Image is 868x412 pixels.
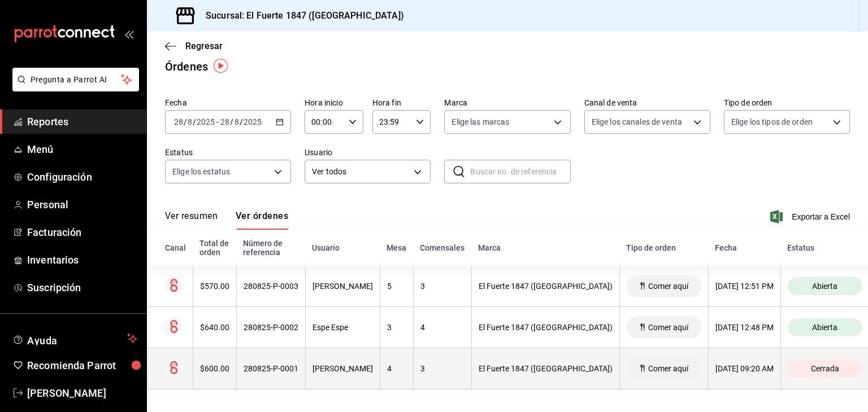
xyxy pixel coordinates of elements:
span: Elige los estatus [172,166,230,177]
span: Abierta [808,323,842,332]
div: $600.00 [200,364,229,373]
div: 280825-P-0001 [244,364,298,373]
span: Cerrada [806,364,844,373]
input: -- [187,117,193,126]
div: navigation tabs [165,211,288,230]
div: 3 [420,282,465,291]
span: / [184,117,187,126]
a: Pregunta a Parrot AI [8,82,139,94]
div: El Fuerte 1847 ([GEOGRAPHIC_DATA]) [479,364,613,373]
div: Tipo de orden [626,243,701,252]
span: Inventarios [27,252,137,268]
span: / [193,117,196,126]
div: 5 [387,282,406,291]
label: Hora fin [372,99,431,107]
label: Estatus [165,148,291,156]
span: Recomienda Parrot [27,358,137,373]
div: 280825-P-0002 [244,323,298,332]
div: [PERSON_NAME] [313,282,373,291]
button: Regresar [165,41,223,51]
span: Configuración [27,169,137,185]
button: Exportar a Excel [772,210,850,223]
label: Hora inicio [305,99,363,107]
label: Usuario [305,148,431,156]
div: Total de orden [199,239,229,257]
span: Elige los canales de venta [592,116,682,128]
div: Mesa [387,243,406,252]
label: Tipo de orden [724,99,850,107]
div: El Fuerte 1847 ([GEOGRAPHIC_DATA]) [479,282,613,291]
input: -- [173,117,184,126]
span: Pregunta a Parrot AI [31,74,121,86]
span: Regresar [185,41,223,51]
label: Canal de venta [584,99,710,107]
span: Abierta [808,282,842,291]
label: Marca [444,99,570,107]
div: 3 [387,323,406,332]
div: Estatus [787,243,862,252]
input: Buscar no. de referencia [470,160,570,183]
span: Ayuda [27,332,123,345]
div: [DATE] 12:48 PM [715,323,774,332]
div: [DATE] 12:51 PM [715,282,774,291]
span: Personal [27,197,137,212]
input: -- [220,117,230,126]
span: Ver todos [312,166,410,178]
div: $570.00 [200,282,229,291]
button: Ver resumen [165,211,218,230]
button: open_drawer_menu [124,29,133,38]
div: [DATE] 09:20 AM [715,364,774,373]
input: ---- [196,117,215,126]
div: El Fuerte 1847 ([GEOGRAPHIC_DATA]) [479,323,613,332]
span: Suscripción [27,280,137,295]
div: Número de referencia [243,239,298,257]
div: Espe Espe [313,323,373,332]
span: - [216,117,219,126]
div: 4 [387,364,406,373]
div: [PERSON_NAME] [313,364,373,373]
span: Comer aquí [644,282,693,291]
span: Facturación [27,225,137,240]
button: Pregunta a Parrot AI [12,68,139,91]
div: $640.00 [200,323,229,332]
span: [PERSON_NAME] [27,385,137,401]
span: Comer aquí [644,364,693,373]
div: 4 [420,323,465,332]
div: 3 [420,364,465,373]
div: Comensales [420,243,465,252]
div: Canal [165,243,186,252]
div: Fecha [715,243,774,252]
div: 280825-P-0003 [244,282,298,291]
input: ---- [243,117,262,126]
div: Usuario [312,243,373,252]
span: Elige los tipos de orden [731,116,813,128]
button: Ver órdenes [236,211,288,230]
div: Marca [478,243,613,252]
img: Tooltip marker [214,59,228,73]
span: Comer aquí [644,323,693,332]
span: / [230,117,233,126]
div: Órdenes [165,58,208,75]
label: Fecha [165,99,291,107]
span: Menú [27,142,137,157]
span: Reportes [27,114,137,129]
span: / [240,117,243,126]
span: Elige las marcas [452,116,509,128]
input: -- [234,117,240,126]
h3: Sucursal: El Fuerte 1847 ([GEOGRAPHIC_DATA]) [197,9,404,23]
